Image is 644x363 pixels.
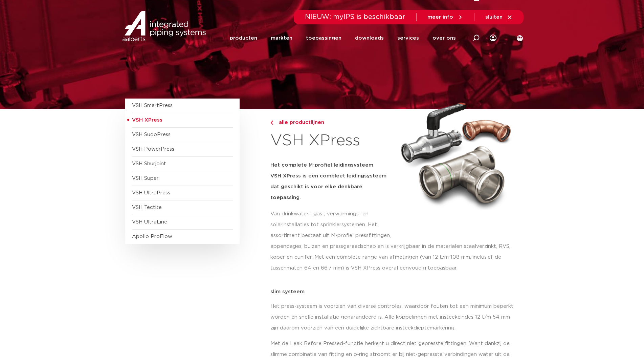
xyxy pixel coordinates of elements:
[306,24,341,52] a: toepassingen
[132,219,167,225] a: VSH UltraLine
[270,301,519,334] p: Het press-systeem is voorzien van diverse controles, waardoor fouten tot een minimum beperkt word...
[397,24,419,52] a: services
[270,209,393,241] p: Van drinkwater-, gas-, verwarmings- en solarinstallaties tot sprinklersystemen. Het assortiment b...
[427,14,463,20] a: meer info
[132,205,162,210] a: VSH Tectite
[230,24,257,52] a: producten
[485,15,503,20] span: sluiten
[230,24,456,52] nav: Menu
[355,24,384,52] a: downloads
[132,132,171,137] a: VSH SudoPress
[132,161,166,166] a: VSH Shurjoint
[485,14,513,20] a: sluiten
[305,14,405,20] span: NIEUW: myIPS is beschikbaar
[270,289,519,294] p: slim systeem
[427,15,453,20] span: meer info
[132,118,162,123] span: VSH XPress
[132,176,159,181] a: VSH Super
[270,119,393,127] a: alle productlijnen
[270,121,273,125] img: chevron-right.svg
[271,24,292,52] a: markten
[132,147,174,152] a: VSH PowerPress
[132,103,173,108] a: VSH SmartPress
[275,120,324,125] span: alle productlijnen
[490,24,496,52] div: my IPS
[270,130,393,152] h1: VSH XPress
[432,24,456,52] a: over ons
[270,160,393,203] h5: Het complete M-profiel leidingsysteem VSH XPress is een compleet leidingsysteem dat geschikt is v...
[132,234,172,239] a: Apollo ProFlow
[132,190,170,195] a: VSH UltraPress
[270,241,519,274] p: appendages, buizen en pressgereedschap en is verkrijgbaar in de materialen staalverzinkt, RVS, ko...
